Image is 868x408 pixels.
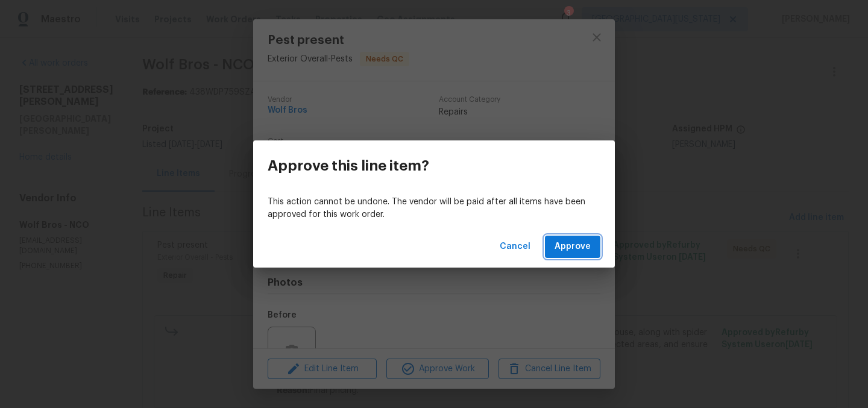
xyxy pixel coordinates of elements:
span: Cancel [500,239,530,254]
span: Approve [555,239,591,254]
h3: Approve this line item? [268,157,429,174]
button: Cancel [495,236,535,258]
button: Approve [545,236,600,258]
p: This action cannot be undone. The vendor will be paid after all items have been approved for this... [268,196,600,221]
